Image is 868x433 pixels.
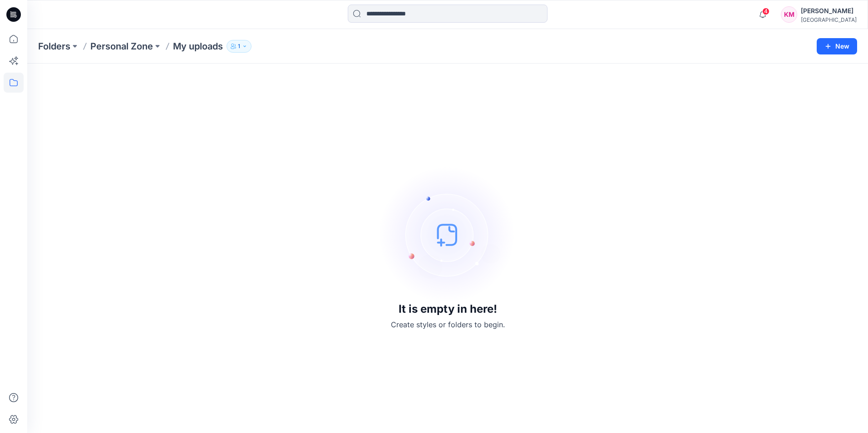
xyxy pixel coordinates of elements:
[227,40,252,53] button: 1
[173,40,223,53] p: My uploads
[391,319,505,330] p: Create styles or folders to begin.
[380,167,516,303] img: empty-state-image.svg
[762,8,769,15] span: 4
[90,40,153,53] a: Personal Zone
[399,303,497,315] h3: It is empty in here!
[781,6,797,23] div: KM
[238,41,240,51] p: 1
[817,38,857,54] button: New
[801,16,857,23] div: [GEOGRAPHIC_DATA]
[801,5,857,16] div: [PERSON_NAME]
[38,40,70,53] a: Folders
